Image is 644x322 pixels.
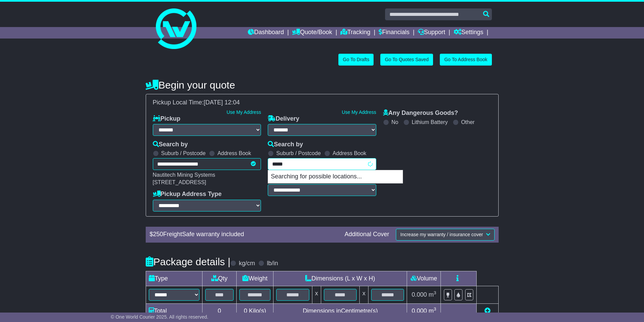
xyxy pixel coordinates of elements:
a: Go To Address Book [440,54,492,66]
span: 0.000 [412,307,427,314]
div: Additional Cover [341,231,392,238]
a: Add new item [484,307,491,314]
label: Suburb / Postcode [161,150,206,156]
span: Nautitech Mining Systems [153,172,215,178]
td: 0 [202,303,237,318]
p: Searching for possible locations... [268,170,403,183]
label: No [391,119,398,125]
div: $ FreightSafe warranty included [146,231,341,238]
a: Go To Drafts [338,54,374,66]
label: Search by [153,141,188,148]
label: Delivery [268,115,299,123]
label: Search by [268,141,303,148]
td: x [312,286,321,303]
span: © One World Courier 2025. All rights reserved. [111,314,209,320]
td: Volume [407,271,441,286]
sup: 3 [434,290,436,295]
a: Use My Address [226,109,261,115]
a: Use My Address [342,109,376,115]
span: [STREET_ADDRESS] [153,179,206,185]
label: lb/in [267,260,278,267]
td: x [360,286,368,303]
button: Increase my warranty / insurance cover [396,229,494,241]
a: Tracking [340,27,370,39]
label: Lithium Battery [412,119,448,125]
label: Suburb / Postcode [276,150,321,156]
div: Pickup Local Time: [149,99,495,106]
span: m [429,291,436,298]
a: Support [418,27,445,39]
label: Any Dangerous Goods? [383,109,458,117]
span: m [429,307,436,314]
td: Qty [202,271,237,286]
td: Dimensions in Centimetre(s) [273,303,407,318]
span: 250 [153,231,163,238]
a: Settings [454,27,483,39]
label: kg/cm [239,260,255,267]
sup: 3 [434,306,436,312]
label: Address Book [217,150,251,156]
label: Pickup [153,115,181,123]
a: Quote/Book [292,27,332,39]
td: Type [146,271,202,286]
span: 0.000 [412,291,427,298]
h4: Package details | [146,256,231,267]
label: Other [461,119,475,125]
span: Increase my warranty / insurance cover [400,232,483,237]
td: Dimensions (L x W x H) [273,271,407,286]
a: Dashboard [248,27,284,39]
label: Address Book [333,150,366,156]
td: Kilo(s) [237,303,273,318]
td: Weight [237,271,273,286]
span: [DATE] 12:04 [204,99,240,106]
td: Total [146,303,202,318]
a: Go To Quotes Saved [380,54,433,66]
h4: Begin your quote [146,79,499,91]
a: Financials [379,27,409,39]
span: 0 [244,307,247,314]
label: Pickup Address Type [153,191,222,198]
